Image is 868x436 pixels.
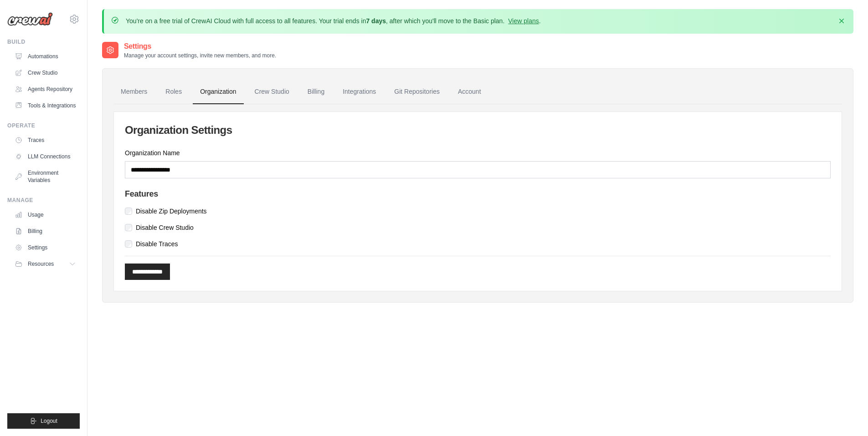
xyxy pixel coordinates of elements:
span: Resources [28,260,54,268]
a: Members [113,80,154,104]
a: Environment Variables [11,166,80,188]
button: Logout [7,413,80,429]
div: Build [7,38,80,46]
span: Logout [41,417,57,425]
a: Organization [193,80,243,104]
a: Crew Studio [11,66,80,80]
a: Roles [158,80,189,104]
a: Crew Studio [247,80,297,104]
a: Integrations [335,80,383,104]
img: Logo [7,12,53,26]
label: Disable Zip Deployments [136,207,207,216]
a: Automations [11,49,80,64]
a: Usage [11,208,80,222]
p: You're on a free trial of CrewAI Cloud with full access to all features. Your trial ends in , aft... [126,16,541,25]
div: Manage [7,197,80,204]
a: View plans [508,17,539,25]
label: Disable Traces [136,239,178,248]
a: Settings [11,240,80,255]
a: Git Repositories [387,80,447,104]
p: Manage your account settings, invite new members, and more. [124,52,276,59]
a: Billing [300,80,332,104]
label: Organization Name [125,148,831,157]
a: Traces [11,133,80,147]
a: Agents Repository [11,82,80,96]
button: Resources [11,257,80,271]
h4: Features [125,189,831,199]
a: Billing [11,224,80,238]
strong: 7 days [366,17,386,25]
a: Tools & Integrations [11,98,80,113]
h2: Settings [124,41,276,52]
a: LLM Connections [11,149,80,164]
div: Operate [7,122,80,129]
label: Disable Crew Studio [136,223,194,232]
a: Account [451,80,488,104]
h2: Organization Settings [125,123,831,137]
